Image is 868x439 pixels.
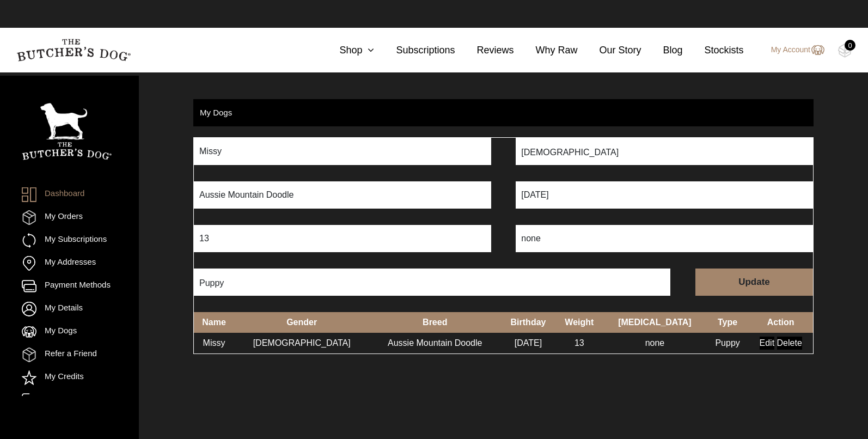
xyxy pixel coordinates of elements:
a: My Credits [22,370,84,385]
span: Weight [565,318,594,327]
td: Puppy [707,333,748,353]
a: Our Story [578,43,641,58]
a: Dashboard [22,187,84,202]
a: Logout [22,393,70,408]
input: Name [194,138,491,165]
td: Missy [194,333,234,353]
span: Breed [423,318,447,327]
img: TBD_Portrait_Logo_White.png [22,103,112,160]
input: Birthday [516,181,813,209]
td: [DEMOGRAPHIC_DATA] [234,333,369,353]
input: Update [695,269,813,296]
img: TBD_Cart-Empty.png [838,44,852,58]
a: Reviews [455,43,514,58]
span: Gender [286,318,317,327]
a: Shop [317,43,374,58]
input: Allergies [516,225,813,252]
td: 13 [556,333,603,353]
input: Breed [194,181,491,209]
a: Stockists [683,43,744,58]
input: Edit [760,337,775,350]
span: Name [202,318,226,327]
a: Payment Methods [22,279,111,294]
span: Action [767,318,794,327]
a: My Addresses [22,256,96,271]
div: 0 [845,40,855,51]
a: Why Raw [514,43,578,58]
a: My Details [22,302,83,316]
h4: My Dogs [200,107,232,119]
td: Aussie Mountain Doodle [369,333,500,353]
span: Birthday [511,318,546,327]
td: [DATE] [500,333,555,353]
span: [MEDICAL_DATA] [618,318,692,327]
input: Delete [777,337,802,350]
a: Blog [641,43,683,58]
td: none [603,333,707,353]
input: Weight (kg) [194,225,491,252]
a: My Orders [22,210,83,225]
span: Type [718,318,737,327]
a: My Account [760,44,824,57]
a: Subscriptions [374,43,455,58]
a: My Dogs [22,325,77,339]
a: Refer a Friend [22,347,97,362]
a: My Subscriptions [22,233,107,248]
